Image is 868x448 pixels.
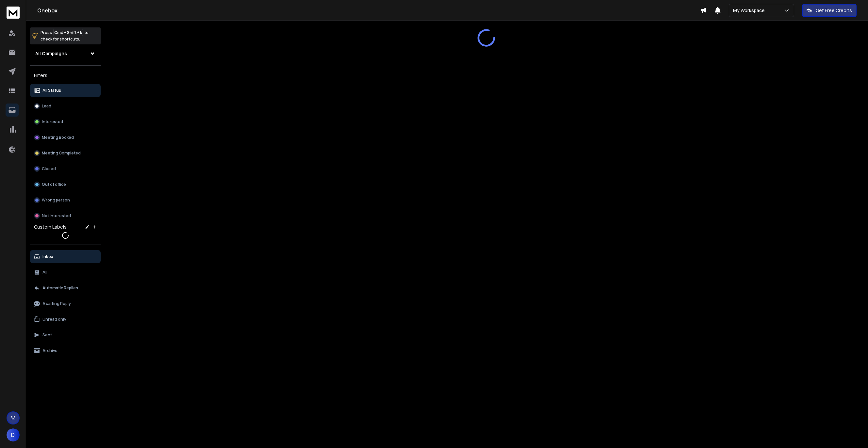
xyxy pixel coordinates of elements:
[42,285,78,291] p: Automatic Replies
[30,162,101,175] button: Closed
[42,301,71,306] p: Awaiting Reply
[42,270,47,275] p: All
[42,104,51,109] p: Lead
[30,297,101,310] button: Awaiting Reply
[30,250,101,263] button: Inbox
[30,71,101,80] h3: Filters
[42,166,56,171] p: Closed
[53,29,83,36] span: Cmd + Shift + k
[30,209,101,222] button: Not Interested
[7,428,20,441] button: D
[42,254,53,259] p: Inbox
[42,135,74,140] p: Meeting Booked
[42,332,52,338] p: Sent
[30,47,101,60] button: All Campaigns
[30,178,101,191] button: Out of office
[30,313,101,326] button: Unread only
[42,182,66,187] p: Out of office
[42,88,61,93] p: All Status
[35,50,67,57] h1: All Campaigns
[7,7,20,19] img: logo
[30,328,101,342] button: Sent
[30,131,101,144] button: Meeting Booked
[733,7,767,14] p: My Workspace
[42,151,81,156] p: Meeting Completed
[802,4,857,17] button: Get Free Credits
[30,100,101,113] button: Lead
[30,84,101,97] button: All Status
[30,266,101,279] button: All
[42,213,71,218] p: Not Interested
[42,198,70,203] p: Wrong person
[30,281,101,295] button: Automatic Replies
[42,348,58,353] p: Archive
[34,224,67,230] h3: Custom Labels
[42,119,63,124] p: Interested
[42,317,66,322] p: Unread only
[30,194,101,207] button: Wrong person
[30,147,101,160] button: Meeting Completed
[816,7,852,14] p: Get Free Credits
[41,29,89,42] p: Press to check for shortcuts.
[30,115,101,128] button: Interested
[37,7,700,14] h1: Onebox
[30,344,101,357] button: Archive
